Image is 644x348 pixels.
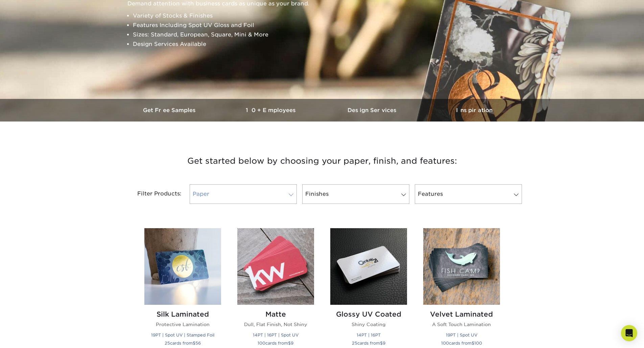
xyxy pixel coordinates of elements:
[424,99,525,122] a: Inspiration
[221,99,322,122] a: 10+ Employees
[441,341,482,346] small: cards from
[330,321,407,328] p: Shiny Coating
[472,341,474,346] span: $
[124,146,520,176] h3: Get started below by choosing your paper, finish, and features:
[190,184,297,204] a: Paper
[415,184,522,204] a: Features
[133,11,523,21] li: Variety of Stocks & Finishes
[441,341,449,346] span: 100
[151,332,214,338] small: 19PT | Spot UV | Stamped Foil
[352,341,385,346] small: cards from
[446,332,477,338] small: 19PT | Spot UV
[380,341,383,346] span: $
[193,341,195,346] span: $
[2,327,57,346] iframe: Google Customer Reviews
[165,341,170,346] span: 25
[133,39,523,49] li: Design Services Available
[221,107,322,113] h3: 10+ Employees
[144,310,221,318] h2: Silk Laminated
[330,228,407,305] img: Glossy UV Coated Business Cards
[424,107,525,113] h3: Inspiration
[474,341,482,346] span: 100
[291,341,293,346] span: 9
[357,332,381,338] small: 14PT | 16PT
[383,341,385,346] span: 9
[288,341,291,346] span: $
[119,107,221,113] h3: Get Free Samples
[302,184,409,204] a: Finishes
[253,332,299,338] small: 14PT | 16PT | Spot UV
[423,310,500,318] h2: Velvet Laminated
[237,228,314,305] img: Matte Business Cards
[330,310,407,318] h2: Glossy UV Coated
[119,99,221,122] a: Get Free Samples
[352,341,357,346] span: 25
[423,228,500,305] img: Velvet Laminated Business Cards
[195,341,201,346] span: 56
[322,99,424,122] a: Design Services
[144,228,221,305] img: Silk Laminated Business Cards
[133,30,523,39] li: Sizes: Standard, European, Square, Mini & More
[165,341,201,346] small: cards from
[144,321,221,328] p: Protective Lamination
[621,325,637,341] div: Open Intercom Messenger
[423,321,500,328] p: A Soft Touch Lamination
[133,21,523,30] li: Features Including Spot UV Gloss and Foil
[119,184,187,204] div: Filter Products:
[258,341,293,346] small: cards from
[322,107,424,113] h3: Design Services
[237,310,314,318] h2: Matte
[258,341,265,346] span: 100
[237,321,314,328] p: Dull, Flat Finish, Not Shiny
